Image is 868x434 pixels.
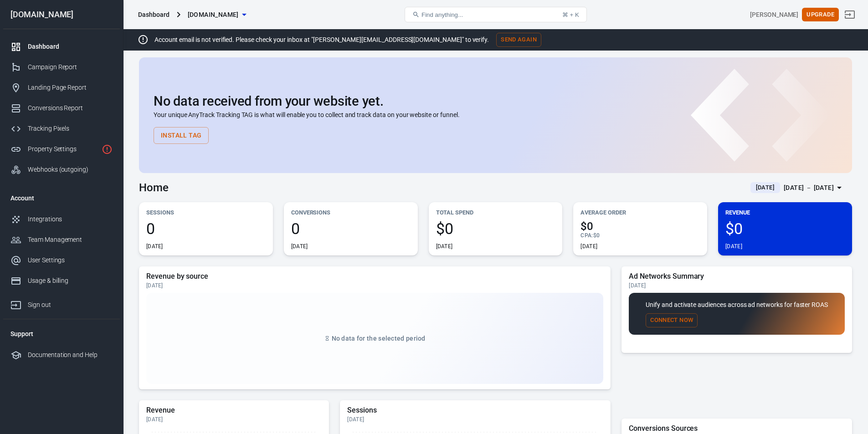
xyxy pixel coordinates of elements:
a: Landing Page Report [3,77,120,98]
p: Conversions [291,208,411,217]
div: [DATE] [725,243,742,250]
h5: Revenue [146,406,322,415]
div: ⌘ + K [562,11,579,18]
span: $0 [725,221,845,236]
a: Campaign Report [3,57,120,77]
a: User Settings [3,250,120,271]
div: Campaign Report [28,62,113,72]
h2: No data received from your website yet. [154,94,837,108]
div: Landing Page Report [28,83,113,92]
div: Dashboard [138,10,169,19]
span: templated.co [188,9,239,20]
div: Account id: tqW3G9pq [750,10,798,20]
a: Tracking Pixels [3,118,120,139]
div: Integrations [28,214,113,224]
div: Webhooks (outgoing) [28,165,113,174]
div: [DATE] － [DATE] [784,182,834,194]
p: Average Order [580,208,700,217]
a: Webhooks (outgoing) [3,159,120,180]
svg: Property is not installed yet [102,144,113,155]
span: $0 [580,221,700,232]
div: Property Settings [28,144,98,154]
span: $0 [436,221,555,236]
a: Sign out [839,4,861,26]
h5: Conversions Sources [629,424,845,433]
h3: Home [139,181,169,194]
div: Dashboard [28,42,113,51]
span: No data for the selected period [332,335,426,342]
span: [DATE] [752,183,778,192]
div: [DATE] [146,243,163,250]
p: Your unique AnyTrack Tracking TAG is what will enable you to collect and track data on your websi... [154,110,837,120]
div: [DATE] [146,282,603,289]
div: User Settings [28,255,113,265]
p: Unify and activate audiences across ad networks for faster ROAS [646,300,828,310]
div: [DATE] [436,243,453,250]
button: Connect Now [646,313,698,327]
p: Revenue [725,208,845,217]
p: Sessions [146,208,266,217]
span: 0 [291,221,411,236]
a: Team Management [3,230,120,250]
div: [DATE] [580,243,597,250]
span: $0 [593,232,600,239]
div: Team Management [28,235,113,245]
a: Integrations [3,209,120,230]
a: Conversions Report [3,98,120,118]
h5: Ad Networks Summary [629,272,845,281]
li: Account [3,187,120,209]
h5: Revenue by source [146,272,603,281]
div: Tracking Pixels [28,124,113,133]
span: CPA : [580,232,593,239]
div: Documentation and Help [28,350,113,360]
p: Account email is not verified. Please check your inbox at "[PERSON_NAME][EMAIL_ADDRESS][DOMAIN_NA... [154,35,489,45]
button: Upgrade [802,8,839,22]
span: Find anything... [421,11,463,18]
div: [DATE] [146,416,322,423]
div: [DATE] [291,243,308,250]
a: Dashboard [3,36,120,57]
div: Sign out [28,300,113,310]
button: [DOMAIN_NAME] [184,6,250,23]
li: Support [3,323,120,345]
a: Sign out [3,291,120,315]
div: [DATE] [629,282,845,289]
button: [DATE][DATE] － [DATE] [743,180,852,195]
div: Conversions Report [28,103,113,113]
a: Property Settings [3,139,120,159]
h5: Sessions [347,406,603,415]
button: Install Tag [154,127,209,144]
span: 0 [146,221,266,236]
div: [DOMAIN_NAME] [3,10,120,19]
p: Total Spend [436,208,555,217]
div: Usage & billing [28,276,113,286]
button: Send Again [496,33,541,47]
div: [DATE] [347,416,603,423]
a: Usage & billing [3,271,120,291]
button: Find anything...⌘ + K [405,7,587,22]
